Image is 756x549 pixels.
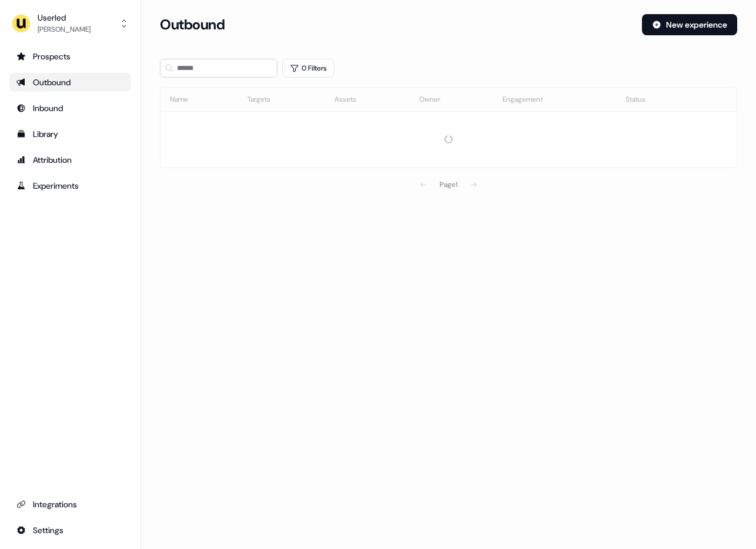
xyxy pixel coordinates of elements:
button: New experience [642,14,737,35]
a: Go to Inbound [9,99,131,118]
a: Go to integrations [9,495,131,514]
h3: Outbound [160,16,225,34]
a: Go to integrations [9,521,131,540]
a: Go to attribution [9,150,131,169]
a: Go to experiments [9,176,131,195]
a: Go to templates [9,125,131,143]
div: Experiments [16,180,124,192]
button: 0 Filters [282,59,334,78]
div: Library [16,128,124,140]
div: Outbound [16,76,124,88]
div: [PERSON_NAME] [38,24,91,35]
a: Go to outbound experience [9,73,131,92]
div: Attribution [16,154,124,166]
div: Prospects [16,51,124,62]
div: Inbound [16,102,124,114]
div: Settings [16,524,124,536]
div: Userled [38,12,91,24]
div: Integrations [16,498,124,510]
button: Userled[PERSON_NAME] [9,9,131,38]
a: Go to prospects [9,47,131,66]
